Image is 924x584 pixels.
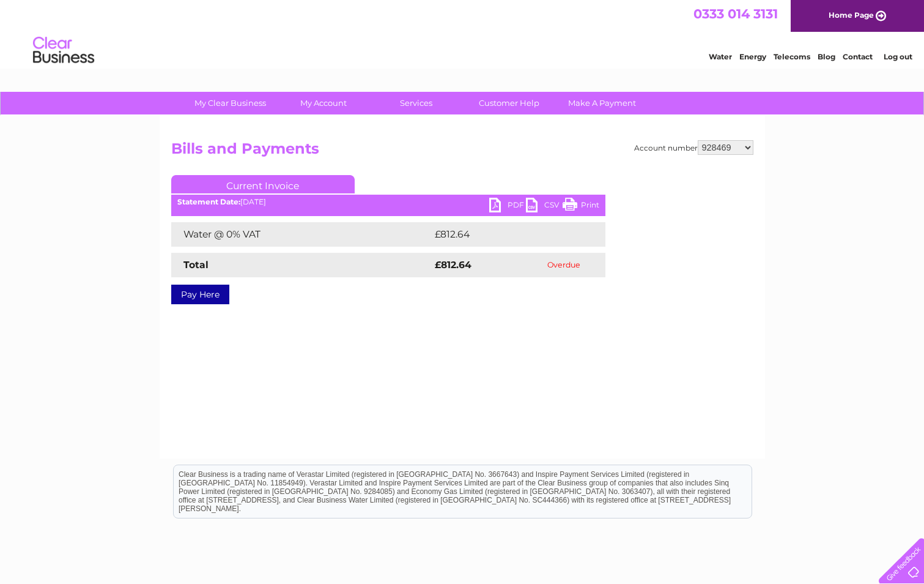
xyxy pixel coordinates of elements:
td: £812.64 [432,222,583,247]
a: Current Invoice [171,175,355,193]
a: My Clear Business [180,92,281,114]
a: Water [709,52,732,61]
strong: £812.64 [435,259,471,271]
a: PDF [489,198,526,215]
a: 0333 014 3131 [693,6,778,21]
a: Services [366,92,467,114]
a: CSV [526,198,563,215]
a: Make A Payment [552,92,652,114]
h2: Bills and Payments [171,140,753,163]
a: Contact [843,52,873,61]
div: Account number [634,140,753,155]
div: Clear Business is a trading name of Verastar Limited (registered in [GEOGRAPHIC_DATA] No. 3667643... [174,7,752,59]
td: Overdue [522,253,605,277]
img: logo.png [32,32,95,69]
a: Blog [818,52,835,61]
strong: Total [183,259,209,271]
div: [DATE] [171,198,605,206]
a: Telecoms [774,52,810,61]
a: Log out [884,52,912,61]
b: Statement Date: [177,197,240,206]
td: Water @ 0% VAT [171,222,432,247]
a: Pay Here [171,285,229,304]
a: Customer Help [459,92,560,114]
a: Print [563,198,599,215]
a: My Account [273,92,374,114]
a: Energy [739,52,766,61]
